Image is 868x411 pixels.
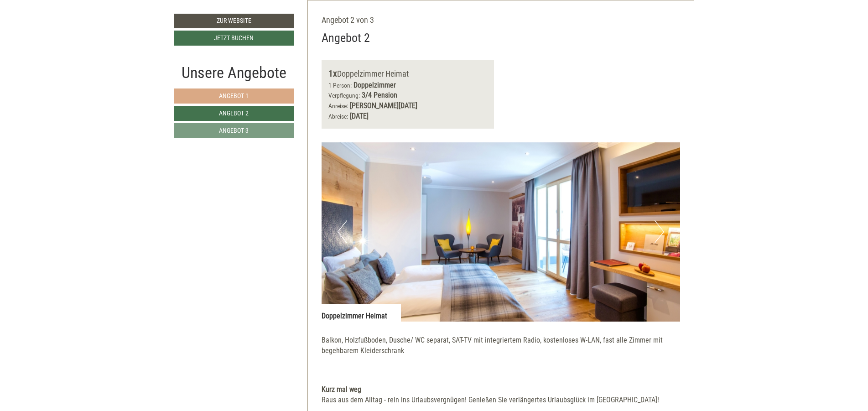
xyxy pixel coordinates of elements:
[174,14,294,28] a: Zur Website
[322,385,680,395] div: Kurz mal weg
[328,67,487,80] div: Doppelzimmer Heimat
[174,62,294,84] div: Unsere Angebote
[328,92,360,99] small: Verpflegung:
[219,92,249,99] span: Angebot 1
[322,335,680,367] p: Balkon, Holzfußboden, Dusche/ WC separat, SAT-TV mit integriertem Radio, kostenloses W-LAN, fast ...
[219,109,249,117] span: Angebot 2
[655,220,664,243] button: Next
[328,113,348,120] small: Abreise:
[322,142,680,322] img: image
[328,102,348,109] small: Anreise:
[338,220,347,243] button: Previous
[350,112,369,120] b: [DATE]
[322,15,374,25] span: Angebot 2 von 3
[322,30,370,47] div: Angebot 2
[362,91,397,99] b: 3/4 Pension
[328,68,337,79] b: 1x
[174,31,294,46] a: Jetzt buchen
[328,82,352,89] small: 1 Person:
[353,81,396,89] b: Doppelzimmer
[322,395,680,406] div: Raus aus dem Alltag - rein ins Urlaubsvergnügen! Genießen Sie verlängertes Urlaubsglück im [GEOGR...
[219,127,249,134] span: Angebot 3
[350,101,417,110] b: [PERSON_NAME][DATE]
[322,304,401,322] div: Doppelzimmer Heimat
